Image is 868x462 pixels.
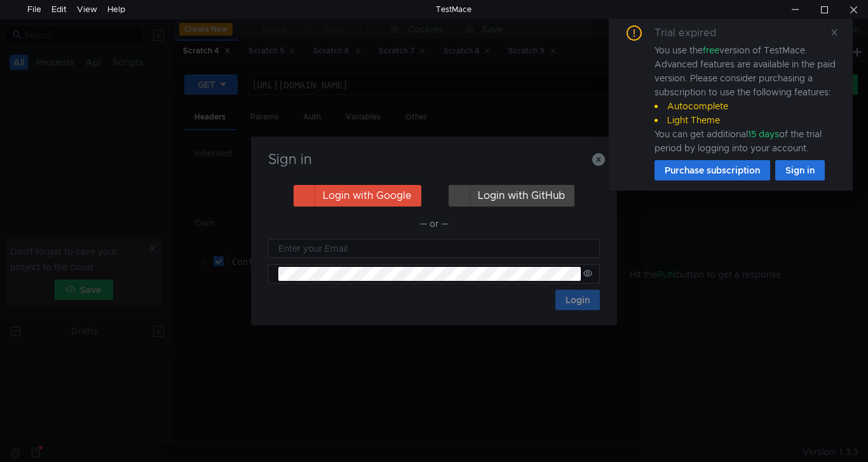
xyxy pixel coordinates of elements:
div: You can get additional of the trial period by logging into your account. [654,127,837,155]
li: Autocomplete [654,99,837,113]
h3: Sign in [266,152,602,167]
div: Trial expired [654,25,731,41]
button: Purchase subscription [654,160,770,180]
button: Sign in [775,160,825,180]
button: Login with GitHub [449,185,574,207]
li: Light Theme [654,113,837,127]
span: 15 days [748,128,779,140]
div: You use the version of TestMace. Advanced features are available in the paid version. Please cons... [654,43,837,155]
span: free [703,44,719,56]
div: — or — [268,216,600,231]
input: Enter your Email [278,241,592,255]
button: Login with Google [294,185,421,207]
